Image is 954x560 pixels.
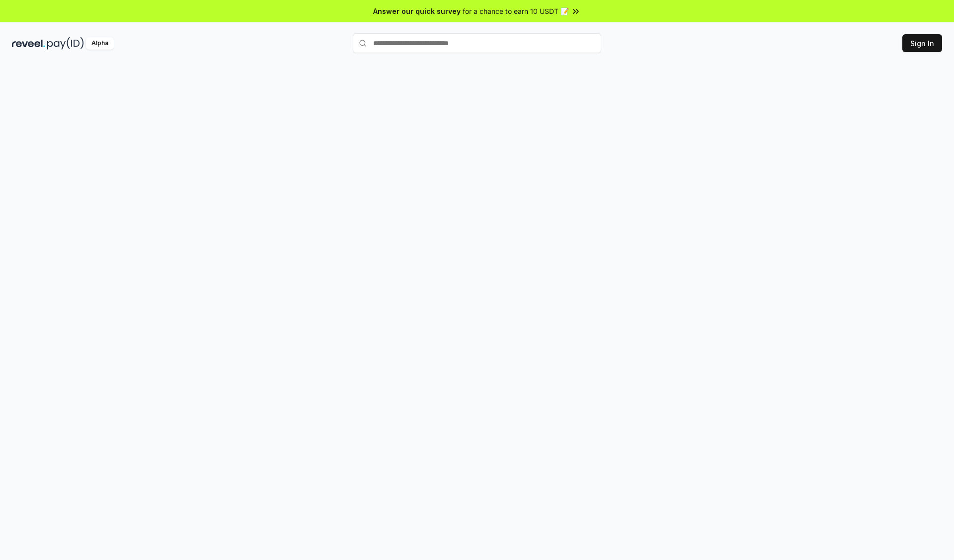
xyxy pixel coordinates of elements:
span: Answer our quick survey [373,6,461,16]
button: Sign In [902,34,942,52]
span: for a chance to earn 10 USDT 📝 [463,6,569,16]
div: Alpha [86,37,114,50]
img: pay_id [47,37,84,50]
img: reveel_dark [12,37,45,50]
